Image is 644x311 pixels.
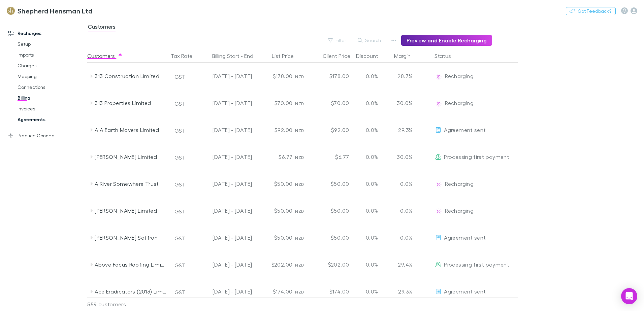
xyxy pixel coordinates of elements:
button: Customers [87,49,123,63]
button: GST [171,260,189,271]
div: [PERSON_NAME] LimitedGST[DATE] - [DATE]$50.00NZD$50.000.0%0.0%EditRechargingRecharging [87,197,521,224]
a: Shepherd Hensman Ltd [3,3,96,19]
button: GST [171,71,189,82]
div: 0.0% [352,143,392,170]
button: List Price [272,49,302,63]
div: 0.0% [352,197,392,224]
span: Recharging [445,100,474,106]
a: Connections [11,82,91,93]
span: NZD [295,236,304,241]
div: A River Somewhere TrustGST[DATE] - [DATE]$50.00NZD$50.000.0%0.0%EditRechargingRecharging [87,170,521,197]
span: NZD [295,128,304,133]
div: $6.77 [255,143,295,170]
button: GST [171,152,189,163]
a: Charges [11,60,91,71]
a: Practice Connect [1,130,91,141]
span: NZD [295,263,304,268]
div: 0.0% [352,170,392,197]
div: Above Focus Roofing Limited [95,251,166,278]
span: Recharging [445,73,474,79]
span: NZD [295,155,304,160]
button: Search [354,36,385,44]
img: Recharging [435,100,442,107]
div: A A Earth Movers Limited [95,116,166,143]
div: Margin [394,49,419,63]
div: 559 customers [87,298,168,311]
div: $50.00 [311,224,352,251]
div: $50.00 [255,170,295,197]
div: $174.00 [255,278,295,305]
div: [DATE] - [DATE] [197,63,252,90]
div: [PERSON_NAME] Limited [95,197,166,224]
span: Recharging [445,207,474,214]
div: $174.00 [311,278,352,305]
div: $50.00 [311,197,352,224]
div: Ace Eradicators (2013) LimitedGST[DATE] - [DATE]$174.00NZD$174.000.0%29.3%EditAgreement sent [87,278,521,305]
p: 29.3% [395,287,412,296]
div: A River Somewhere Trust [95,170,166,197]
div: Discount [356,49,386,63]
div: 0.0% [352,251,392,278]
button: GST [171,233,189,244]
p: 0.0% [395,234,412,242]
button: Status [434,49,459,63]
div: $178.00 [255,63,295,90]
p: 0.0% [395,180,412,188]
div: $6.77 [311,143,352,170]
span: Processing first payment [444,261,509,268]
div: 0.0% [352,116,392,143]
a: Billing [11,93,91,103]
img: Recharging [435,73,442,80]
span: Agreement sent [444,288,486,295]
div: $70.00 [311,90,352,116]
div: [PERSON_NAME] LimitedGST[DATE] - [DATE]$6.77NZD$6.770.0%30.0%EditProcessing first payment [87,143,521,170]
div: [DATE] - [DATE] [197,143,252,170]
span: NZD [295,101,304,106]
div: [DATE] - [DATE] [197,251,252,278]
p: 30.0% [395,153,412,161]
span: NZD [295,182,304,187]
div: [DATE] - [DATE] [197,90,252,116]
div: 313 Properties Limited [95,90,166,116]
div: Open Intercom Messenger [621,288,637,304]
h3: Shepherd Hensman Ltd [18,7,92,15]
div: $202.00 [255,251,295,278]
button: Client Price [323,49,358,63]
div: [DATE] - [DATE] [197,278,252,305]
p: 30.0% [395,99,412,107]
div: $70.00 [255,90,295,116]
p: 29.4% [395,261,412,269]
span: NZD [295,209,304,214]
div: 313 Construction Limited [95,63,166,90]
p: 0.0% [395,207,412,215]
a: Setup [11,39,91,49]
div: Ace Eradicators (2013) Limited [95,278,166,305]
div: [DATE] - [DATE] [197,224,252,251]
a: Mapping [11,71,91,82]
button: Filter [325,36,350,44]
div: 0.0% [352,278,392,305]
div: $178.00 [311,63,352,90]
div: $92.00 [311,116,352,143]
a: Agreements [11,114,91,125]
span: Agreement sent [444,234,486,241]
button: GST [171,179,189,190]
div: 0.0% [352,224,392,251]
p: 28.7% [395,72,412,80]
span: Recharging [445,180,474,187]
div: A A Earth Movers LimitedGST[DATE] - [DATE]$92.00NZD$92.000.0%29.3%EditAgreement sent [87,116,521,143]
div: [DATE] - [DATE] [197,197,252,224]
div: 313 Construction LimitedGST[DATE] - [DATE]$178.00NZD$178.000.0%28.7%EditRechargingRecharging [87,63,521,90]
button: GST [171,206,189,217]
div: $50.00 [311,170,352,197]
div: [DATE] - [DATE] [197,116,252,143]
div: [PERSON_NAME] Limited [95,143,166,170]
span: NZD [295,289,304,295]
button: GST [171,287,189,298]
img: Recharging [435,181,442,188]
button: GST [171,98,189,109]
a: Invoices [11,103,91,114]
button: Tax Rate [171,49,200,63]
